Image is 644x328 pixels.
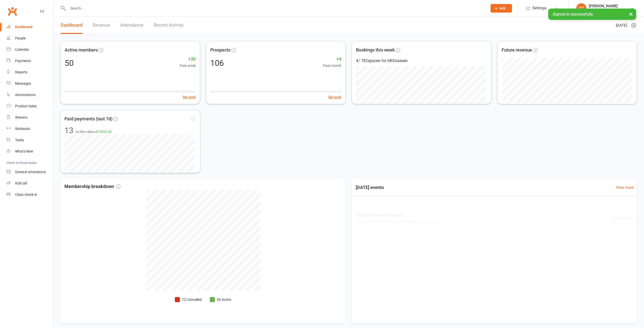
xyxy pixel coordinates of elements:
a: Dashboard [61,17,83,34]
div: Waivers [15,115,27,119]
span: Add [499,6,506,10]
span: Bookings this week [356,46,395,54]
span: Shooting Machine Booking [356,298,440,305]
span: to the value of [75,129,111,134]
div: Dashboard [15,25,32,29]
div: 50 [65,59,74,67]
span: Active members [65,46,98,54]
div: Reports [15,70,27,74]
div: Calendar [15,48,29,52]
span: Membership breakdown [64,183,120,190]
a: Messages [7,78,53,89]
div: Payments [15,59,31,63]
a: Roll call [7,178,53,189]
span: Prospects [210,46,230,54]
div: [PERSON_NAME] [589,4,618,8]
span: Shooting Machine Booking [356,234,440,241]
a: View more [616,184,634,191]
span: [DATE] [616,22,627,28]
span: 0 / 1 attendees [612,238,633,243]
a: Dashboard [7,21,53,33]
span: Shooting Machine Booking [356,212,440,218]
span: 8:30AM - 9:00AM | Coastal Basketball | Shooting Bay #1 [356,305,440,311]
div: CC [576,3,586,13]
div: 106 [210,59,224,67]
div: Workouts [15,127,30,131]
button: × [626,9,635,19]
a: Tasks [7,134,53,146]
a: Payments [7,55,53,67]
div: Messages [15,81,31,85]
div: 13 [64,126,73,134]
span: 0 / 1 attendees [612,280,633,286]
span: 8:00AM - 8:30AM | Coastal Basketball | Shooting Bay #2 [356,284,440,290]
a: Recent Activity [154,17,184,34]
span: 8:00AM - 8:30AM | Coastal Basketball | Shooting Bay #1 [356,263,440,268]
button: Set goal [183,94,196,100]
div: General attendance [15,170,46,174]
a: Workouts [7,123,53,134]
input: Search... [66,5,484,12]
div: Tasks [15,138,24,142]
span: Signed in successfully. [553,12,594,17]
a: Attendance [120,17,144,34]
span: Past month [323,63,341,68]
span: Shooting Machine Booking [356,255,440,262]
div: Class check-in [15,193,37,197]
div: Roll call [15,181,27,185]
button: Set goal [328,94,341,100]
span: Settings [533,3,546,14]
a: Automations [7,89,53,101]
span: +30 [180,56,196,63]
button: Add [491,4,512,13]
div: What's New [15,149,33,153]
div: 4 / 782 spaces for 683 classes [356,58,487,64]
a: General attendance kiosk mode [7,166,53,178]
a: Product Sales [7,101,53,112]
span: 0 / 1 attendees [612,216,633,221]
span: 0 / 1 attendees [612,302,633,307]
span: Paid payments (last 7d) [64,115,112,122]
a: Waivers [7,112,53,123]
span: Future revenue [502,46,532,54]
span: +4 [323,56,341,63]
span: 7:30AM - 8:00AM | Coastal Basketball | Shooting Bay #2 [356,241,440,247]
span: 0 / 1 attendees [612,259,633,265]
a: Class kiosk mode [7,189,53,200]
a: Calendar [7,44,53,55]
a: Clubworx [6,5,19,18]
div: People [15,36,26,40]
a: Revenue [93,17,110,34]
div: Product Sales [15,104,37,108]
span: Shooting Machine Booking [356,319,440,326]
span: Shooting Machine Booking [356,277,440,283]
a: People [7,33,53,44]
a: What's New [7,146,53,157]
li: 50 Active [210,297,231,302]
span: 7:30AM - 8:00AM | Coastal Basketball | Shooting Bay #1 [356,219,440,225]
span: Past week [180,63,196,68]
a: Reports [7,67,53,78]
h3: [DATE] events [352,183,388,192]
div: Automations [15,93,35,97]
li: 72 Cancelled [175,297,202,302]
div: Coastal Basketball [589,8,618,13]
span: $534.20 [99,129,112,133]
